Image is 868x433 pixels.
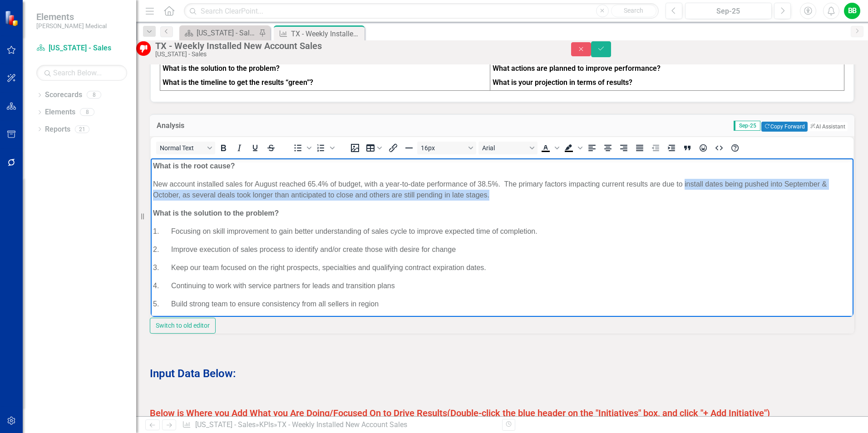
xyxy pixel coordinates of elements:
span: Arial [482,144,527,152]
div: TX - Weekly Installed New Account Sales [291,28,362,39]
div: » » [182,420,495,430]
strong: What is the solution to the problem? [163,64,280,73]
button: Align center [600,142,616,154]
strong: What is your projection in terms of results? [493,78,632,87]
div: Numbered list [313,142,336,154]
button: HTML Editor [711,142,727,154]
div: Bullet list [290,142,313,154]
a: Scorecards [45,90,82,100]
strong: Input Data Below: [150,367,236,380]
span: Sep-25 [734,121,760,131]
span: Normal Text [160,144,204,152]
a: KPIs [259,420,274,429]
button: Insert/edit link [385,142,401,154]
img: Below Target [136,41,151,56]
div: TX - Weekly Installed New Account Sales [155,41,553,51]
button: AI Assistant [808,122,848,131]
button: Help [727,142,743,154]
button: Copy Forward [761,122,807,132]
div: [US_STATE] - Sales [155,51,553,58]
a: [US_STATE] - Sales [195,420,256,429]
small: [PERSON_NAME] Medical [36,22,107,30]
button: BB [844,3,860,19]
button: Horizontal line [401,142,417,154]
span: 16px [421,144,465,152]
div: TX - Weekly Installed New Account Sales [277,420,407,429]
div: 8 [80,108,94,116]
button: Bold [216,142,231,154]
strong: (Double-click the blue header on the "Initiatives" box, and click "+ Add Initiative") [447,408,770,418]
button: Switch to old editor [150,318,216,334]
div: [US_STATE] - Sales - Overview Dashboard [197,27,256,39]
a: [US_STATE] - Sales [36,43,127,54]
div: Background color Black [561,142,584,154]
button: Emojis [695,142,711,154]
div: 21 [75,125,89,133]
button: Decrease indent [648,142,663,154]
button: Underline [247,142,263,154]
img: ClearPoint Strategy [5,10,20,26]
button: Block Normal Text [156,142,215,154]
h3: Analysis [157,122,292,130]
button: Strikethrough [263,142,279,154]
iframe: Rich Text Area [151,158,853,317]
button: Insert image [347,142,363,154]
div: Sep-25 [688,6,769,17]
button: Italic [232,142,247,154]
button: Increase indent [664,142,679,154]
button: Align left [584,142,600,154]
button: Search [611,5,656,17]
strong: Below is Where you Add What you Are Doing/Focused On to Drive Results [150,408,447,418]
strong: What is the timeline to get the results “green”? [163,78,313,87]
button: Table [363,142,385,154]
a: [US_STATE] - Sales - Overview Dashboard [182,27,256,39]
button: Font Arial [478,142,538,154]
div: 8 [87,91,101,99]
button: Blockquote [680,142,695,154]
span: Elements [36,11,107,22]
a: Reports [45,124,70,135]
button: Sep-25 [685,3,772,19]
strong: What actions are planned to improve performance? [493,64,661,73]
button: Align right [616,142,631,154]
input: Search ClearPoint... [184,3,659,19]
button: Font size 16px [417,142,476,154]
input: Search Below... [36,65,127,81]
a: Elements [45,107,75,118]
button: Justify [632,142,647,154]
span: Search [624,7,643,14]
div: Text color Black [538,142,561,154]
